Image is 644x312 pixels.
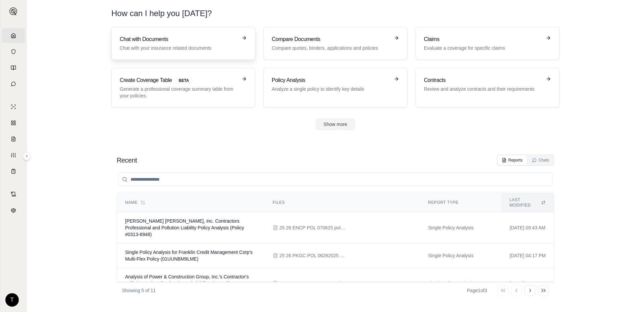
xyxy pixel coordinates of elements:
a: Create Coverage TableBETAGenerate a professional coverage summary table from your policies. [111,68,255,107]
a: ClaimsEvaluate a coverage for specific claims [416,27,559,60]
a: ContractsReview and analyze contracts and their requirements [416,68,559,107]
a: Single Policy [2,99,25,114]
p: Compare quotes, binders, applications and policies [272,45,389,51]
p: Review and analyze contracts and their requirements [424,86,542,92]
p: Showing 5 of 11 [122,287,156,294]
p: Analyze a single policy to identify key details [272,86,389,92]
button: Expand sidebar [23,152,31,160]
span: Single Policy Analysis for Franklin Credit Management Corp's Multi-Flex Policy (01UUNBM9LME) [125,250,253,262]
h2: Recent [117,155,137,165]
a: Policy AnalysisAnalyze a single policy to identify key details [263,68,407,107]
span: 25 26 PKGC POL 06282025 #01UUNBM9LME.pdf [279,252,346,259]
td: Single Policy Analysis [420,212,501,243]
h3: Policy Analysis [272,76,389,84]
h3: Contracts [424,76,542,84]
a: Prompt Library [2,60,25,75]
h3: Chat with Documents [120,35,237,43]
h3: Claims [424,35,542,43]
td: Single Policy Analysis [420,268,501,299]
button: Expand sidebar [7,5,20,18]
a: Home [2,28,25,43]
a: Legal Search Engine [2,203,25,218]
div: Last modified [509,197,546,208]
td: [DATE] 03:40 PM [501,268,554,299]
a: Chat [2,77,25,91]
span: 25 26 ENCP POL 042925 pol#CPPL D0001647 01.pdf [279,280,346,287]
div: Name [125,200,257,205]
td: Single Policy Analysis [420,243,501,268]
a: Claim Coverage [2,132,25,146]
span: Welliver McGuire, Inc. Contractors Professional and Pollution Liability Policy Analysis (Policy #... [125,218,244,237]
span: Analysis of Power & Construction Group, Inc.'s Contractor's Pollution and Professional Legal Liab... [125,274,249,293]
img: Expand sidebar [9,7,17,15]
h1: How can I help you [DATE]? [111,8,212,19]
a: Documents Vault [2,44,25,59]
a: Contract Analysis [2,187,25,202]
a: Chat with DocumentsChat with your insurance related documents [111,27,255,60]
button: Reports [498,155,527,165]
h3: Compare Documents [272,35,389,43]
td: [DATE] 09:43 AM [501,212,554,243]
a: Custom Report [2,148,25,163]
a: Coverage Table [2,164,25,179]
p: Chat with your insurance related documents [120,45,237,51]
button: Chats [528,155,553,165]
p: Evaluate a coverage for specific claims [424,45,542,51]
a: Compare DocumentsCompare quotes, binders, applications and policies [263,27,407,60]
div: Reports [502,158,523,163]
span: BETA [175,77,193,84]
p: Generate a professional coverage summary table from your policies. [120,86,237,99]
div: Page 1 of 3 [467,287,487,294]
button: Show more [316,118,356,130]
th: Report Type [420,193,501,212]
th: Files [265,193,420,212]
div: T [5,293,19,307]
div: Chats [532,158,549,163]
h3: Create Coverage Table [120,76,237,84]
td: [DATE] 04:17 PM [501,243,554,268]
span: 25 26 ENCP POL 070625 pol#0313-8948.pdf [279,224,346,231]
a: Policy Comparisons [2,116,25,130]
